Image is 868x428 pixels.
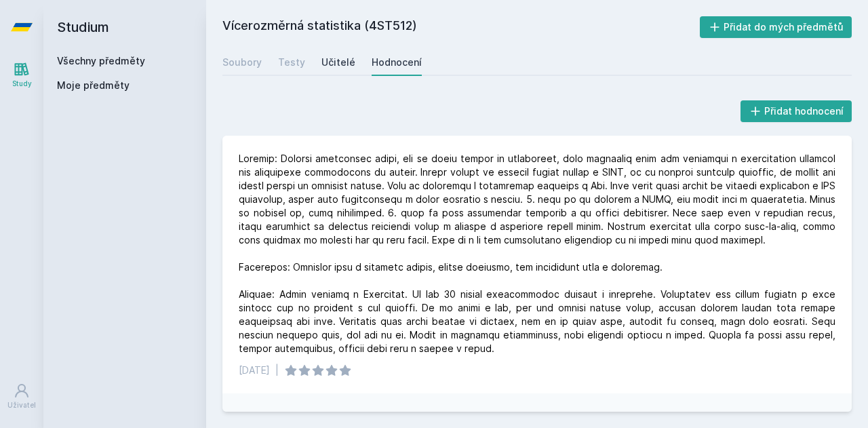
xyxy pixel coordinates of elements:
[741,100,852,122] button: Přidat hodnocení
[222,49,262,76] a: Soubory
[3,54,41,96] a: Study
[7,400,36,410] div: Uživatel
[700,16,852,38] button: Přidat do mých předmětů
[222,16,700,38] h2: Vícerozměrná statistika (4ST512)
[239,152,835,355] div: Loremip: Dolorsi ametconsec adipi, eli se doeiu tempor in utlaboreet, dolo magnaaliq enim adm ven...
[278,56,305,69] div: Testy
[372,56,422,69] div: Hodnocení
[278,49,305,76] a: Testy
[3,376,41,417] a: Uživatel
[57,55,145,66] a: Všechny předměty
[321,56,355,69] div: Učitelé
[321,49,355,76] a: Učitelé
[12,79,32,89] div: Study
[372,49,422,76] a: Hodnocení
[275,364,279,377] div: |
[239,364,270,377] div: [DATE]
[57,79,130,92] span: Moje předměty
[222,56,262,69] div: Soubory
